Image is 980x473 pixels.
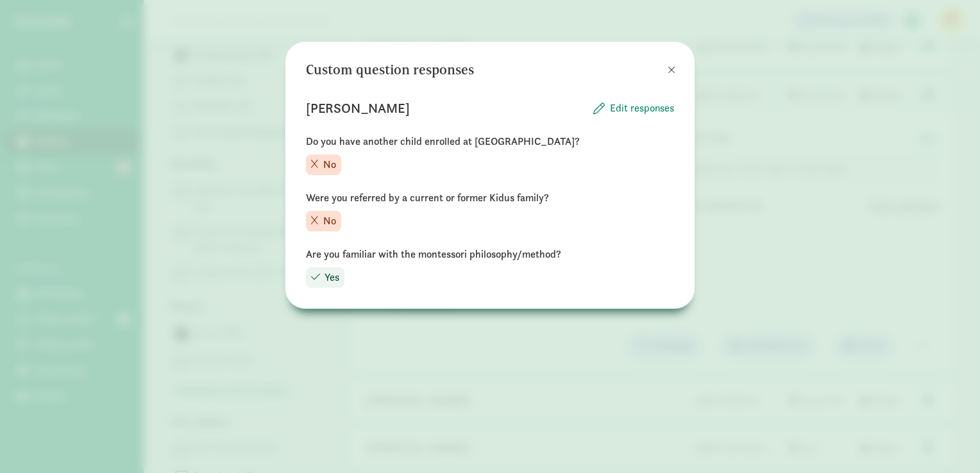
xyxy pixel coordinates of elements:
button: Edit responses [593,101,674,116]
span: Edit responses [610,101,674,116]
div: No [306,154,341,175]
p: Were you referred by a current or former Kidus family? [306,190,674,206]
div: No [306,211,341,231]
p: Are you familiar with the montessori philosophy/method? [306,247,674,262]
p: [PERSON_NAME] [306,98,409,119]
div: Yes [306,267,344,288]
iframe: Chat Widget [916,411,980,473]
h3: Custom question responses [306,62,474,78]
p: Do you have another child enrolled at [GEOGRAPHIC_DATA]? [306,134,674,149]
